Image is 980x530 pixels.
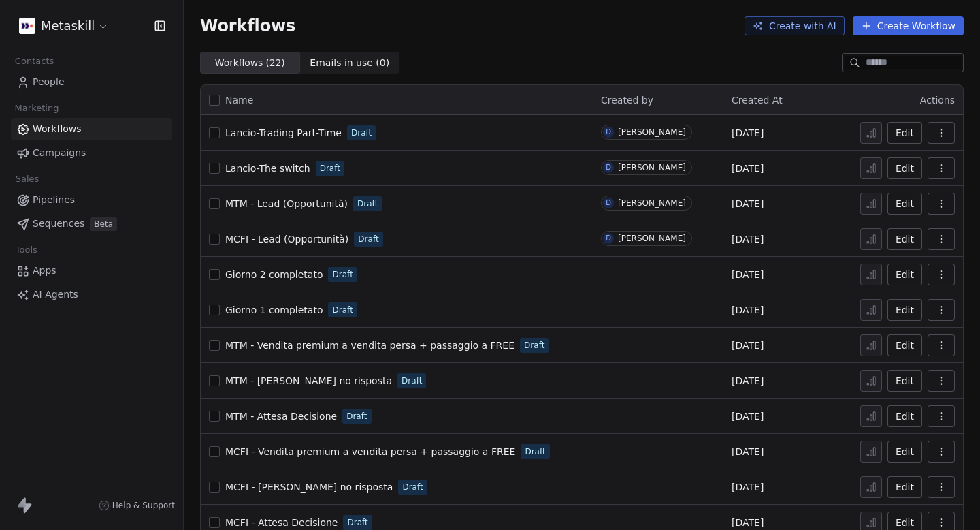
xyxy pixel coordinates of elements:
span: Apps [33,264,56,278]
a: MCFI - Lead (Opportunità) [225,232,348,246]
span: Name [225,93,253,108]
button: Edit [887,264,922,285]
span: [DATE] [732,339,764,352]
button: Edit [887,122,922,144]
span: Draft [525,446,545,458]
span: MTM - Attesa Decisione [225,411,337,422]
div: [PERSON_NAME] [618,198,686,208]
a: MTM - Vendita premium a vendita persa + passaggio a FREE [225,339,514,352]
span: MCFI - Lead (Opportunità) [225,234,348,245]
span: Emails in use ( 0 ) [310,56,389,70]
span: Metaskill [41,17,95,35]
span: [DATE] [732,126,764,140]
div: [PERSON_NAME] [618,234,686,243]
button: Edit [887,193,922,215]
span: [DATE] [732,409,764,423]
span: MTM - [PERSON_NAME] no risposta [225,375,392,386]
span: [DATE] [732,268,764,281]
button: Edit [887,405,922,427]
a: MTM - [PERSON_NAME] no risposta [225,374,392,388]
button: Edit [887,370,922,392]
a: Lancio-The switch [225,161,310,175]
span: MTM - Vendita premium a vendita persa + passaggio a FREE [225,340,514,351]
button: Metaskill [16,14,112,37]
button: Create with AI [745,16,845,35]
span: Draft [402,481,423,493]
span: MCFI - [PERSON_NAME] no risposta [225,482,393,493]
button: Edit [887,299,922,321]
button: Edit [887,157,922,179]
span: Campaigns [33,146,86,160]
span: Contacts [9,51,60,72]
span: Marketing [9,98,65,119]
span: Created At [732,95,783,106]
span: Workflows [33,122,82,136]
button: Edit [887,334,922,356]
a: MCFI - [PERSON_NAME] no risposta [225,480,393,494]
span: MCFI - Vendita premium a vendita persa + passaggio a FREE [225,446,515,457]
a: Help & Support [99,500,175,511]
span: [DATE] [732,516,764,529]
button: Edit [887,476,922,498]
span: People [33,75,65,89]
span: Draft [357,198,378,210]
span: [DATE] [732,480,764,494]
span: Draft [524,339,544,352]
span: Draft [347,516,367,529]
a: Workflows [11,118,172,140]
button: Edit [887,228,922,250]
span: Lancio-The switch [225,163,310,174]
a: MTM - Lead (Opportunità) [225,197,348,211]
a: Giorno 1 completato [225,303,323,317]
span: [DATE] [732,232,764,246]
span: Giorno 2 completato [225,269,323,280]
a: Giorno 2 completato [225,268,323,281]
a: Apps [11,260,172,282]
div: D [606,127,611,138]
img: AVATAR%20METASKILL%20-%20Colori%20Positivo.png [19,18,35,34]
button: Create Workflow [853,16,964,35]
a: Campaigns [11,142,172,164]
a: MCFI - Attesa Decisione [225,516,338,529]
a: Edit [887,441,922,463]
span: Help & Support [112,500,175,511]
span: [DATE] [732,445,764,458]
span: Sales [10,169,45,189]
span: [DATE] [732,197,764,211]
span: [DATE] [732,374,764,388]
div: [PERSON_NAME] [618,127,686,137]
div: [PERSON_NAME] [618,163,686,172]
a: Lancio-Trading Part-Time [225,126,342,140]
a: AI Agents [11,283,172,306]
span: Giorno 1 completato [225,305,323,315]
span: Draft [402,375,422,387]
a: Pipelines [11,189,172,211]
div: D [606,198,611,208]
a: SequencesBeta [11,213,172,235]
span: Created by [601,95,653,106]
span: Actions [920,95,955,106]
span: Sequences [33,217,84,231]
span: [DATE] [732,303,764,317]
span: Beta [90,217,117,231]
span: MTM - Lead (Opportunità) [225,198,348,209]
span: AI Agents [33,287,78,302]
span: Lancio-Trading Part-Time [225,127,342,138]
span: [DATE] [732,161,764,175]
a: People [11,71,172,93]
a: MCFI - Vendita premium a vendita persa + passaggio a FREE [225,445,515,458]
a: MTM - Attesa Decisione [225,409,337,423]
div: D [606,233,611,244]
span: Draft [346,410,367,422]
div: D [606,162,611,173]
span: Workflows [200,16,295,35]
